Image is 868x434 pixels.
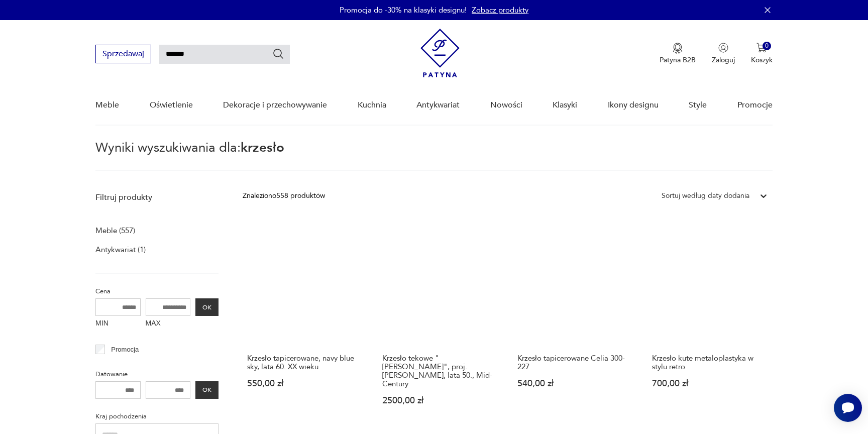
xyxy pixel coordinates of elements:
[647,221,773,424] a: Krzesło kute metaloplastyka w stylu retroKrzesło kute metaloplastyka w stylu retro700,00 zł
[378,221,503,424] a: Krzesło tekowe "Peter", proj. Nielsa Koefoeda, lata 50., Mid-CenturyKrzesło tekowe "[PERSON_NAME]...
[513,221,638,424] a: Krzesło tapicerowane Celia 300-227Krzesło tapicerowane Celia 300-227540,00 zł
[660,43,696,65] a: Ikona medaluPatyna B2B
[553,86,577,125] a: Klasyki
[195,298,219,316] button: OK
[673,43,683,54] img: Ikona medalu
[95,286,219,297] p: Cena
[416,86,460,125] a: Antykwariat
[95,243,146,257] a: Antykwariat (1)
[241,139,284,157] span: krzesło
[95,224,135,238] a: Meble (557)
[111,344,139,355] p: Promocja
[660,55,696,65] p: Patyna B2B
[247,379,363,388] p: 550,00 zł
[517,379,633,388] p: 540,00 zł
[340,5,467,15] p: Promocja do -30% na klasyki designu!
[146,316,191,332] label: MAX
[195,381,219,399] button: OK
[472,5,528,15] a: Zobacz produkty
[243,221,368,424] a: Krzesło tapicerowane, navy blue sky, lata 60. XX wiekuKrzesło tapicerowane, navy blue sky, lata 6...
[718,43,728,53] img: Ikonka użytkownika
[490,86,522,125] a: Nowości
[382,396,498,405] p: 2500,00 zł
[608,86,659,125] a: Ikony designu
[751,55,773,65] p: Koszyk
[95,316,141,332] label: MIN
[652,354,768,371] h3: Krzesło kute metaloplastyka w stylu retro
[272,48,284,60] button: Szukaj
[95,142,773,171] p: Wyniki wyszukiwania dla:
[517,354,633,371] h3: Krzesło tapicerowane Celia 300-227
[95,86,119,125] a: Meble
[660,43,696,65] button: Patyna B2B
[689,86,707,125] a: Style
[751,43,773,65] button: 0Koszyk
[95,369,219,380] p: Datowanie
[95,45,151,63] button: Sprzedawaj
[95,411,219,422] p: Kraj pochodzenia
[420,29,460,77] img: Patyna - sklep z meblami i dekoracjami vintage
[247,354,363,371] h3: Krzesło tapicerowane, navy blue sky, lata 60. XX wieku
[382,354,498,388] h3: Krzesło tekowe "[PERSON_NAME]", proj. [PERSON_NAME], lata 50., Mid-Century
[737,86,773,125] a: Promocje
[662,190,749,201] div: Sortuj według daty dodania
[763,42,771,50] div: 0
[223,86,327,125] a: Dekoracje i przechowywanie
[652,379,768,388] p: 700,00 zł
[358,86,386,125] a: Kuchnia
[243,190,325,201] div: Znaleziono 558 produktów
[95,51,151,58] a: Sprzedawaj
[95,192,219,203] p: Filtruj produkty
[756,43,767,53] img: Ikona koszyka
[150,86,193,125] a: Oświetlenie
[712,43,735,65] button: Zaloguj
[834,394,862,422] iframe: Smartsupp widget button
[712,55,735,65] p: Zaloguj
